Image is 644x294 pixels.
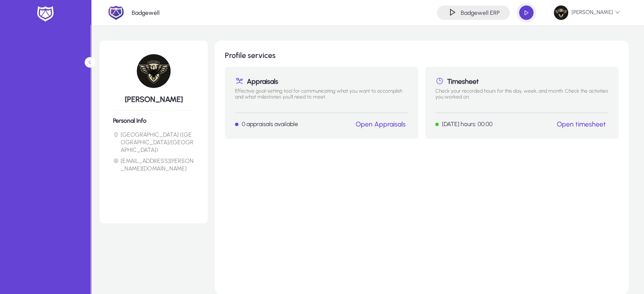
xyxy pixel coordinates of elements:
[442,121,492,128] p: [DATE] hours: 00:00
[235,88,408,106] p: Effective goal-setting tool for communicating what you want to accomplish and what milestones you...
[554,120,608,129] button: Open timesheet
[113,95,194,104] h5: [PERSON_NAME]
[461,9,500,16] h4: Badgewell ERP
[235,77,408,85] h1: Appraisals
[435,77,608,85] h1: Timesheet
[132,9,160,16] p: Badgewell
[108,5,124,21] img: 2.png
[557,120,606,128] a: Open timesheet
[113,131,194,154] li: [GEOGRAPHIC_DATA] ([GEOGRAPHIC_DATA]/[GEOGRAPHIC_DATA])
[242,121,298,128] p: 0 appraisals available
[435,88,608,106] p: Check your recorded hours for this day, week, and month. Check the activities you worked on.
[353,120,408,129] button: Open Appraisals
[35,5,56,23] img: white-logo.png
[113,157,194,173] li: [EMAIL_ADDRESS][PERSON_NAME][DOMAIN_NAME]
[554,5,568,20] img: 77.jpg
[356,120,406,128] a: Open Appraisals
[225,51,619,60] h1: Profile services
[137,54,171,88] img: 77.jpg
[554,5,620,20] span: [PERSON_NAME]
[547,5,627,20] button: [PERSON_NAME]
[113,117,194,124] h6: Personal Info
